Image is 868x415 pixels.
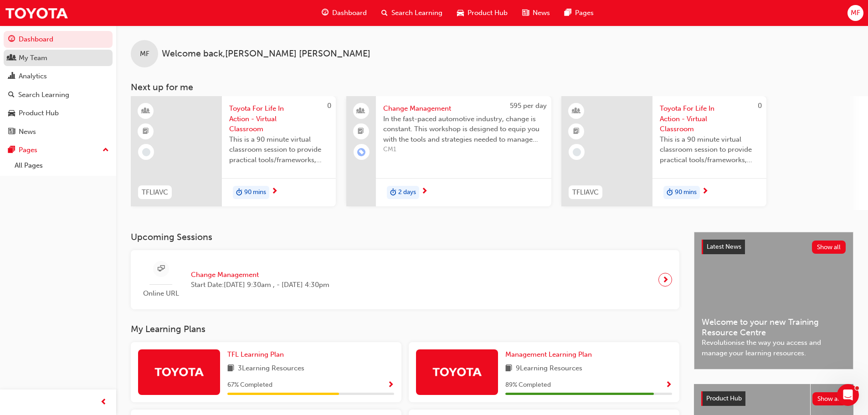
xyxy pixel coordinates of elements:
a: My Team [4,50,113,67]
a: Product Hub [4,105,113,122]
a: Dashboard [4,31,113,48]
span: guage-icon [8,36,15,44]
span: news-icon [522,7,529,19]
span: Dashboard [332,8,367,18]
span: This is a 90 minute virtual classroom session to provide practical tools/frameworks, behaviours a... [229,134,329,165]
h3: Next up for me [116,82,868,92]
span: MF [140,49,149,59]
span: Pages [575,8,594,18]
span: Latest News [707,243,741,251]
span: duration-icon [236,187,242,199]
a: Latest NewsShow allWelcome to your new Training Resource CentreRevolutionise the way you access a... [694,232,853,369]
span: duration-icon [390,187,396,199]
span: learningResourceType_INSTRUCTOR_LED-icon [573,105,580,117]
button: Pages [4,142,113,159]
span: pages-icon [8,146,15,154]
a: car-iconProduct Hub [450,4,515,22]
h3: My Learning Plans [131,324,679,334]
span: Search Learning [391,8,442,18]
span: next-icon [662,273,669,286]
span: Revolutionise the way you access and manage your learning resources. [702,338,846,358]
span: learningRecordVerb_ENROLL-icon [357,148,365,156]
a: All Pages [11,159,113,173]
span: Welcome to your new Training Resource Centre [702,317,846,338]
span: car-icon [457,7,464,19]
span: 3 Learning Resources [238,363,304,374]
span: book-icon [505,363,512,374]
a: Latest NewsShow all [702,240,846,254]
a: pages-iconPages [557,4,601,22]
div: My Team [19,53,47,63]
a: Management Learning Plan [505,349,596,360]
a: Online URLChange ManagementStart Date:[DATE] 9:30am , - [DATE] 4:30pm [138,257,672,302]
a: Product HubShow all [701,391,846,406]
span: news-icon [8,128,15,136]
span: In the fast-paced automotive industry, change is constant. This workshop is designed to equip you... [383,114,544,145]
button: DashboardMy TeamAnalyticsSearch LearningProduct HubNews [4,29,113,142]
span: booktick-icon [358,126,364,138]
span: 0 [327,102,331,110]
span: 595 per day [510,102,547,110]
span: TFLIAVC [142,187,168,198]
h3: Upcoming Sessions [131,232,679,242]
iframe: Intercom live chat [837,384,859,406]
a: 595 per dayChange ManagementIn the fast-paced automotive industry, change is constant. This works... [346,96,551,206]
span: 9 Learning Resources [516,363,582,374]
button: Show Progress [387,379,394,391]
span: guage-icon [322,7,329,19]
div: Analytics [19,71,47,82]
span: This is a 90 minute virtual classroom session to provide practical tools/frameworks, behaviours a... [660,134,759,165]
span: people-icon [358,105,364,117]
span: duration-icon [667,187,673,199]
span: 2 days [398,187,416,198]
img: Trak [432,364,482,379]
span: Welcome back , [PERSON_NAME] [PERSON_NAME] [162,49,370,59]
span: TFLIAVC [572,187,599,198]
span: Show Progress [387,381,394,389]
span: 90 mins [244,187,266,198]
img: Trak [5,3,68,23]
a: search-iconSearch Learning [374,4,450,22]
span: Product Hub [467,8,508,18]
span: pages-icon [565,7,571,19]
a: news-iconNews [515,4,557,22]
a: News [4,123,113,140]
span: Show Progress [665,381,672,389]
span: Toyota For Life In Action - Virtual Classroom [229,103,329,134]
a: Analytics [4,68,113,85]
div: News [19,127,36,137]
span: learningRecordVerb_NONE-icon [142,148,150,156]
div: Search Learning [18,90,69,100]
span: learningResourceType_INSTRUCTOR_LED-icon [143,105,149,117]
span: 89 % Completed [505,380,551,390]
button: MF [847,5,863,21]
span: search-icon [8,91,15,99]
span: prev-icon [100,397,107,408]
span: CM1 [383,144,544,155]
span: up-icon [103,144,109,156]
span: next-icon [702,188,709,196]
span: chart-icon [8,72,15,81]
span: Start Date: [DATE] 9:30am , - [DATE] 4:30pm [191,280,329,290]
span: learningRecordVerb_NONE-icon [573,148,581,156]
span: car-icon [8,109,15,118]
a: 0TFLIAVCToyota For Life In Action - Virtual ClassroomThis is a 90 minute virtual classroom sessio... [561,96,766,206]
span: people-icon [8,54,15,62]
button: Show all [812,392,847,405]
span: News [533,8,550,18]
span: Product Hub [706,395,742,402]
div: Product Hub [19,108,59,118]
span: booktick-icon [143,126,149,138]
img: Trak [154,364,204,379]
span: next-icon [271,188,278,196]
span: next-icon [421,188,428,196]
span: Change Management [383,103,544,114]
button: Show Progress [665,379,672,391]
span: Online URL [138,288,184,299]
span: Management Learning Plan [505,350,592,359]
span: book-icon [227,363,234,374]
a: 0TFLIAVCToyota For Life In Action - Virtual ClassroomThis is a 90 minute virtual classroom sessio... [131,96,336,206]
button: Show all [812,241,846,254]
